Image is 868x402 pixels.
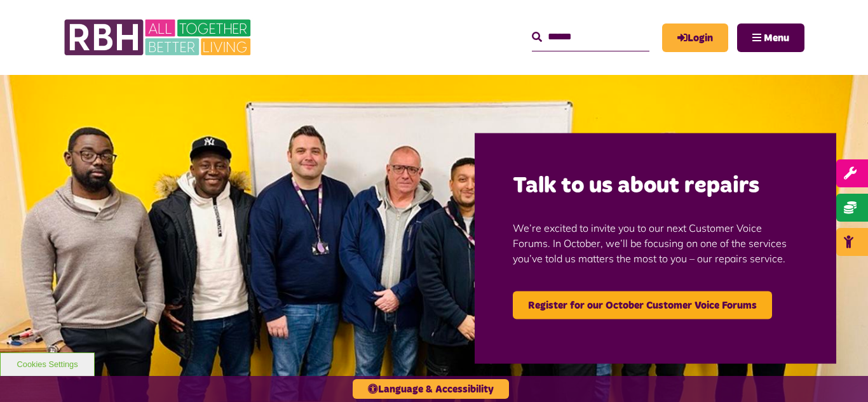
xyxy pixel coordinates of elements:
[513,201,798,285] p: We’re excited to invite you to our next Customer Voice Forums. In October, we’ll be focusing on o...
[513,171,798,201] h2: Talk to us about repairs
[764,33,789,43] span: Menu
[737,23,804,52] button: Navigation
[353,379,509,399] button: Language & Accessibility
[662,23,728,52] a: MyRBH
[513,291,772,319] a: Register for our October Customer Voice Forums
[64,13,254,62] img: RBH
